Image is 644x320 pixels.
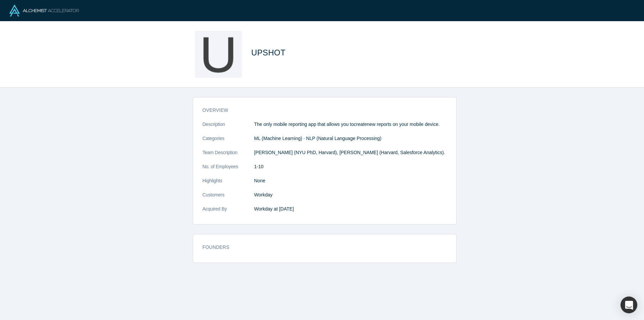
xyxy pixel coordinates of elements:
[254,191,447,198] dd: Workday
[254,149,447,156] p: [PERSON_NAME] (NYU PhD, Harvard), [PERSON_NAME] (Harvard, Salesforce Analytics).
[254,121,447,128] p: The only mobile reporting app that allows you to new reports on your mobile device.
[203,205,254,220] dt: Acquired By
[254,205,447,213] dd: Workday at [DATE]
[203,107,437,114] h3: overview
[251,48,288,57] span: UPSHOT
[195,31,242,78] img: UPSHOT's Logo
[9,5,79,16] img: Alchemist Logo
[203,135,254,149] dt: Categories
[254,136,382,141] span: ML (Machine Learning) · NLP (Natural Language Processing)
[254,163,447,170] dd: 1-10
[254,177,447,184] p: None
[203,191,254,205] dt: Customers
[203,149,254,163] dt: Team Description
[203,163,254,177] dt: No. of Employees
[203,121,254,135] dt: Description
[354,122,367,127] em: create
[203,177,254,191] dt: Highlights
[203,244,437,251] h3: Founders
